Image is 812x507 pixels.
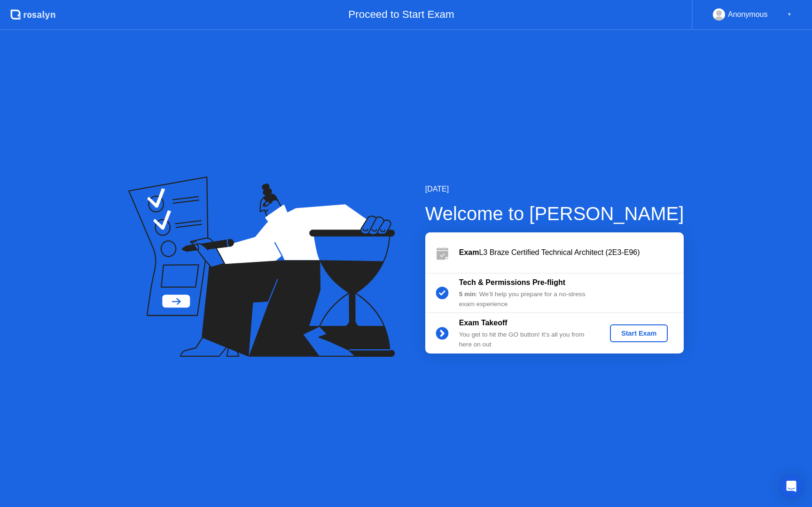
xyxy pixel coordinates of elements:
[459,290,594,309] div: : We’ll help you prepare for a no-stress exam experience
[459,319,507,327] b: Exam Takeoff
[459,330,594,349] div: You get to hit the GO button! It’s all you from here on out
[614,330,664,337] div: Start Exam
[780,475,803,498] div: Open Intercom Messenger
[425,200,684,228] div: Welcome to [PERSON_NAME]
[459,248,479,256] b: Exam
[787,8,792,21] div: ▼
[425,184,684,195] div: [DATE]
[728,8,768,21] div: Anonymous
[459,247,684,258] div: L3 Braze Certified Technical Architect (2E3-E96)
[610,324,668,342] button: Start Exam
[459,291,476,298] b: 5 min
[459,278,565,286] b: Tech & Permissions Pre-flight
